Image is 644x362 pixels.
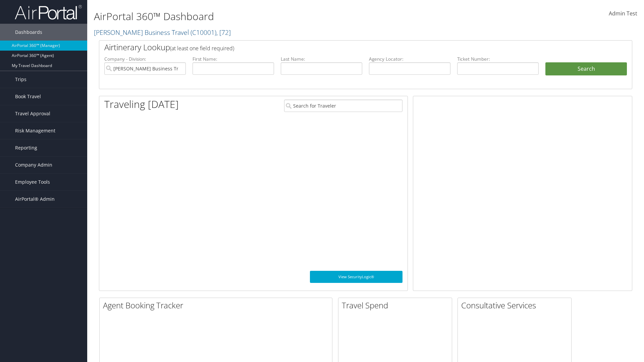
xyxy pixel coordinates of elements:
[94,28,231,37] a: [PERSON_NAME] Business Travel
[609,3,637,24] a: Admin Test
[284,100,402,112] input: Search for Traveler
[15,105,50,122] span: Travel Approval
[193,56,274,62] label: First Name:
[216,28,231,37] span: , [ 72 ]
[15,4,82,20] img: airportal-logo.png
[461,300,571,311] h2: Consultative Services
[369,56,450,62] label: Agency Locator:
[545,62,627,76] button: Search
[342,300,452,311] h2: Travel Spend
[15,191,55,207] span: AirPortal® Admin
[170,45,234,52] span: (at least one field required)
[15,24,42,41] span: Dashboards
[103,300,332,311] h2: Agent Booking Tracker
[191,28,216,37] span: ( C10001 )
[104,42,583,53] h2: Airtinerary Lookup
[104,56,186,62] label: Company - Division:
[15,122,55,139] span: Risk Management
[281,56,362,62] label: Last Name:
[94,9,456,23] h1: AirPortal 360™ Dashboard
[310,271,402,283] a: View SecurityLogic®
[15,174,50,190] span: Employee Tools
[15,157,52,173] span: Company Admin
[104,97,179,111] h1: Traveling [DATE]
[15,88,41,105] span: Book Travel
[457,56,539,62] label: Ticket Number:
[609,10,637,17] span: Admin Test
[15,139,37,156] span: Reporting
[15,71,26,88] span: Trips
